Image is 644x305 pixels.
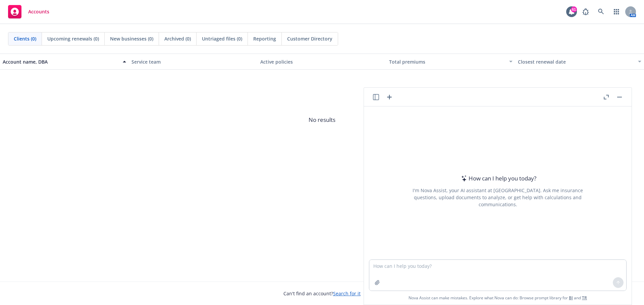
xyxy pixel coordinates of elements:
span: Can't find an account? [283,290,361,297]
div: Account name, DBA [3,58,119,65]
a: Accounts [5,2,52,21]
div: Active policies [260,58,384,65]
span: Untriaged files (0) [202,35,242,42]
div: Total premiums [389,58,505,65]
div: Closest renewal date [518,58,634,65]
button: Active policies [258,54,386,70]
div: 61 [571,6,577,12]
button: Service team [129,54,258,70]
a: Report a Bug [579,5,592,18]
span: Accounts [28,9,49,14]
span: Clients (0) [14,35,36,42]
span: Customer Directory [287,35,332,42]
span: Upcoming renewals (0) [47,35,99,42]
button: Total premiums [386,54,515,70]
span: Archived (0) [164,35,191,42]
a: Switch app [610,5,623,18]
a: BI [569,295,573,301]
a: TR [582,295,587,301]
span: New businesses (0) [110,35,153,42]
div: I'm Nova Assist, your AI assistant at [GEOGRAPHIC_DATA]. Ask me insurance questions, upload docum... [404,187,592,208]
div: How can I help you today? [459,174,536,183]
span: Nova Assist can make mistakes. Explore what Nova can do: Browse prompt library for and [367,291,629,305]
div: Service team [131,58,255,65]
a: Search [594,5,608,18]
a: Search for it [333,290,361,297]
button: Closest renewal date [515,54,644,70]
span: Reporting [253,35,276,42]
